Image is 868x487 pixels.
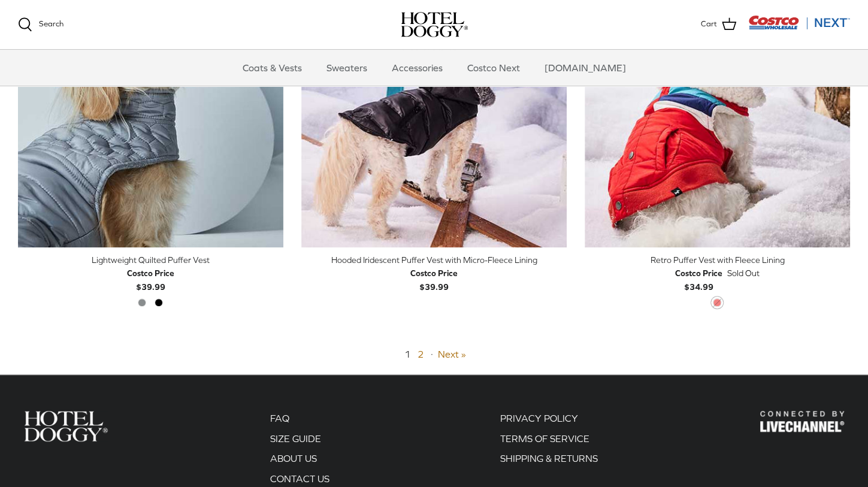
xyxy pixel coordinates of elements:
[701,18,717,31] span: Cart
[675,267,722,291] b: $34.99
[24,411,108,441] img: Hotel Doggy Costco Next
[18,253,283,267] div: Lightweight Quilted Puffer Vest
[270,473,329,484] a: CONTACT US
[456,50,531,86] a: Costco Next
[431,349,433,359] span: ·
[675,267,722,280] div: Costco Price
[748,15,850,30] img: Costco Next
[760,411,844,432] img: Hotel Doggy Costco Next
[404,349,410,359] span: 1
[232,50,313,86] a: Coats & Vests
[270,453,317,464] a: ABOUT US
[301,253,567,294] a: Hooded Iridescent Puffer Vest with Micro-Fleece Lining Costco Price$39.99
[585,253,850,267] div: Retro Puffer Vest with Fleece Lining
[127,267,174,291] b: $39.99
[316,50,378,86] a: Sweaters
[401,12,468,37] a: hoteldoggy.com hoteldoggycom
[534,50,637,86] a: [DOMAIN_NAME]
[401,12,468,37] img: hoteldoggycom
[301,253,567,267] div: Hooded Iridescent Puffer Vest with Micro-Fleece Lining
[18,17,63,32] a: Search
[701,17,736,32] a: Cart
[418,349,424,359] a: 2
[748,23,850,32] a: Visit Costco Next
[585,253,850,294] a: Retro Puffer Vest with Fleece Lining Costco Price$34.99 Sold Out
[270,433,321,444] a: SIZE GUIDE
[410,267,458,291] b: $39.99
[39,19,63,28] span: Search
[410,267,458,280] div: Costco Price
[500,433,589,444] a: TERMS OF SERVICE
[500,453,598,464] a: SHIPPING & RETURNS
[727,267,760,280] span: Sold Out
[127,267,174,280] div: Costco Price
[381,50,453,86] a: Accessories
[18,253,283,294] a: Lightweight Quilted Puffer Vest Costco Price$39.99
[438,349,466,359] a: Next »
[500,413,578,424] a: PRIVACY POLICY
[270,413,289,424] a: FAQ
